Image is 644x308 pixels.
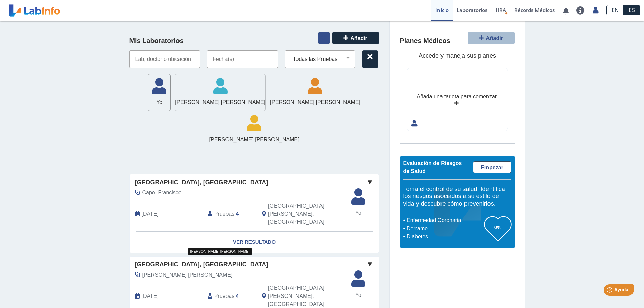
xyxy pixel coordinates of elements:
span: Aviles Perez, Michelle [142,271,233,279]
div: [PERSON_NAME] [PERSON_NAME] [188,248,252,255]
span: Capo, Francisco [142,189,182,197]
li: Enfermedad Coronaria [405,216,484,224]
span: Yo [148,98,170,106]
h4: Mis Laboratorios [129,37,184,45]
span: HRA [496,7,506,14]
span: [PERSON_NAME] [PERSON_NAME] [209,136,300,144]
li: Derrame [405,224,484,233]
span: Evaluación de Riesgos de Salud [403,160,462,174]
span: Yo [347,291,369,299]
input: Fecha(s) [207,50,278,68]
div: : [202,202,257,226]
span: 2025-06-20 [142,292,159,300]
span: Empezar [481,165,503,170]
h4: Planes Médicos [400,37,450,45]
span: 2025-06-28 [142,210,159,218]
span: [PERSON_NAME] [PERSON_NAME] [175,98,265,106]
a: Ver Resultado [130,232,379,253]
span: [GEOGRAPHIC_DATA], [GEOGRAPHIC_DATA] [135,260,268,269]
span: Añadir [486,35,503,41]
h3: 0% [484,223,511,231]
div: Añada una tarjeta para comenzar. [416,93,498,101]
span: Pruebas [214,210,234,218]
a: EN [606,5,624,15]
input: Lab, doctor o ubicación [129,50,200,68]
b: 4 [236,293,239,299]
span: Pruebas [214,292,234,300]
span: [GEOGRAPHIC_DATA], [GEOGRAPHIC_DATA] [135,178,268,187]
span: [PERSON_NAME] [PERSON_NAME] [270,98,360,106]
h5: Toma el control de su salud. Identifica los riesgos asociados a su estilo de vida y descubre cómo... [403,186,511,208]
b: 4 [236,211,239,217]
a: ES [624,5,640,15]
span: San Juan, PR [268,202,343,226]
span: Añadir [350,35,367,41]
iframe: Help widget launcher [584,282,637,301]
span: Yo [347,209,369,217]
span: Accede y maneja sus planes [419,52,496,59]
li: Diabetes [405,233,484,241]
